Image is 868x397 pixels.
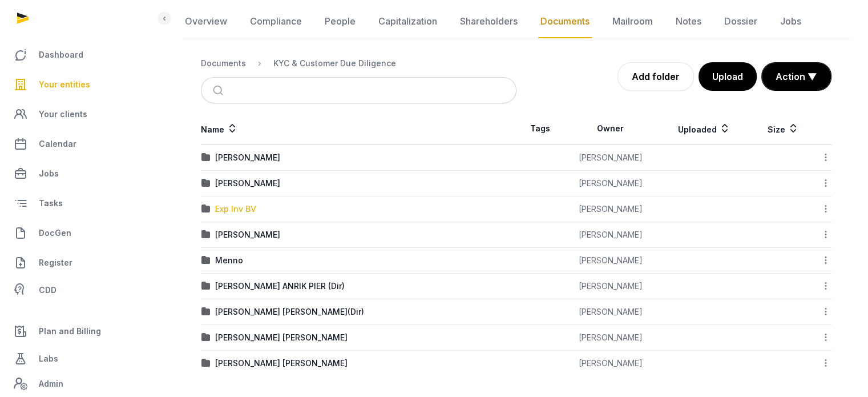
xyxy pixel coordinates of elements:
[617,62,694,91] a: Add folder
[215,203,256,215] div: Exp Inv BV
[610,5,655,38] a: Mailroom
[9,279,155,302] a: CDD
[273,58,396,69] div: KYC & Customer Due Diligence
[751,113,815,145] th: Size
[699,62,757,91] button: Upload
[673,5,704,38] a: Notes
[9,249,155,276] a: Register
[39,256,72,270] span: Register
[516,113,564,145] th: Tags
[376,5,439,38] a: Capitalization
[9,101,155,128] a: Your clients
[564,248,657,274] td: [PERSON_NAME]
[39,197,63,210] span: Tasks
[657,113,751,145] th: Uploaded
[564,197,657,222] td: [PERSON_NAME]
[564,325,657,351] td: [PERSON_NAME]
[215,255,243,266] div: Menno
[215,332,348,343] div: [PERSON_NAME] [PERSON_NAME]
[9,190,155,217] a: Tasks
[9,372,155,395] a: Admin
[215,229,280,240] div: [PERSON_NAME]
[9,130,155,158] a: Calendar
[201,256,211,265] img: folder.svg
[39,107,87,121] span: Your clients
[9,345,155,372] a: Labs
[778,5,804,38] a: Jobs
[39,167,59,181] span: Jobs
[201,113,516,145] th: Name
[762,63,831,90] button: Action ▼
[206,78,233,103] button: Submit
[538,5,592,38] a: Documents
[215,358,348,369] div: [PERSON_NAME] [PERSON_NAME]
[215,178,280,189] div: [PERSON_NAME]
[201,153,211,162] img: folder.svg
[201,204,211,214] img: folder.svg
[183,5,850,38] nav: Tabs
[564,145,657,171] td: [PERSON_NAME]
[201,359,211,368] img: folder.svg
[39,137,76,151] span: Calendar
[201,179,211,188] img: folder.svg
[201,230,211,239] img: folder.svg
[564,274,657,299] td: [PERSON_NAME]
[39,324,101,338] span: Plan and Billing
[215,306,364,318] div: [PERSON_NAME] [PERSON_NAME](Dir)
[9,219,155,247] a: DocGen
[201,282,211,291] img: folder.svg
[39,48,83,62] span: Dashboard
[39,78,90,91] span: Your entities
[722,5,760,38] a: Dossier
[39,377,63,391] span: Admin
[201,307,211,316] img: folder.svg
[564,113,657,145] th: Owner
[322,5,358,38] a: People
[458,5,520,38] a: Shareholders
[9,318,155,345] a: Plan and Billing
[564,171,657,197] td: [PERSON_NAME]
[39,283,56,297] span: CDD
[9,160,155,187] a: Jobs
[201,58,246,69] div: Documents
[183,5,229,38] a: Overview
[248,5,304,38] a: Compliance
[39,352,58,366] span: Labs
[9,41,155,69] a: Dashboard
[564,351,657,376] td: [PERSON_NAME]
[215,280,345,292] div: [PERSON_NAME] ANRIK PIER (Dir)
[564,299,657,325] td: [PERSON_NAME]
[564,222,657,248] td: [PERSON_NAME]
[201,333,211,342] img: folder.svg
[201,50,516,77] nav: Breadcrumb
[39,226,71,240] span: DocGen
[9,71,155,98] a: Your entities
[215,152,280,163] div: [PERSON_NAME]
